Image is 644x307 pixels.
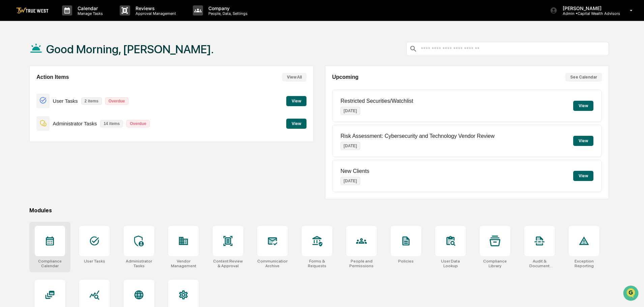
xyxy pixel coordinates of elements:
[130,5,179,11] p: Reviews
[286,96,306,106] button: View
[257,259,288,268] div: Communications Archive
[53,121,97,126] p: Administrator Tasks
[105,97,128,105] p: Overdue
[7,85,18,96] img: Tammy Steffen
[21,110,55,115] span: [PERSON_NAME]
[341,98,413,104] p: Restricted Securities/Watchlist
[557,11,620,16] p: Admin • Capital Wealth Advisors
[622,285,641,303] iframe: Open customer support
[56,92,58,97] span: •
[7,14,123,25] p: How can we help?
[126,120,150,127] p: Overdue
[49,139,54,144] div: 🗄️
[565,73,602,82] button: See Calendar
[16,7,49,14] img: logo
[115,54,123,62] button: Start new chat
[13,151,42,157] span: Data Lookup
[130,11,179,16] p: Approval Management
[7,103,18,114] img: Tammy Steffen
[72,11,106,16] p: Manage Tasks
[14,52,26,64] img: 8933085812038_c878075ebb4cc5468115_72.jpg
[56,110,58,115] span: •
[573,101,593,111] button: View
[573,136,593,146] button: View
[341,107,360,115] p: [DATE]
[341,142,360,150] p: [DATE]
[67,167,82,172] span: Pylon
[398,259,414,264] div: Policies
[21,92,55,97] span: [PERSON_NAME]
[84,259,105,264] div: User Tasks
[56,138,84,145] span: Attestations
[4,135,46,147] a: 🖐️Preclearance
[203,5,251,11] p: Company
[72,5,106,11] p: Calendar
[7,139,12,144] div: 🖐️
[60,92,74,97] span: [DATE]
[480,259,510,268] div: Compliance Library
[286,119,306,129] button: View
[286,120,306,126] a: View
[53,98,78,104] p: User Tasks
[36,74,69,80] h2: Action Items
[30,52,111,58] div: Start new chat
[435,259,466,268] div: User Data Lookup
[7,52,19,64] img: 1746055101610-c473b297-6a78-478c-a979-82029cc54cd1
[7,151,12,157] div: 🔎
[203,11,251,16] p: People, Data, Settings
[4,148,45,160] a: 🔎Data Lookup
[124,259,154,268] div: Administrator Tasks
[341,177,360,185] p: [DATE]
[105,73,123,82] button: See all
[7,75,45,80] div: Past conversations
[573,171,593,181] button: View
[48,167,82,172] a: Powered byPylon
[168,259,199,268] div: Vendor Management
[213,259,243,268] div: Content Review & Approval
[524,259,555,268] div: Audit & Document Logs
[346,259,377,268] div: People and Permissions
[282,73,306,82] button: View All
[286,97,306,104] a: View
[35,259,65,268] div: Compliance Calendar
[332,74,358,80] h2: Upcoming
[341,168,369,174] p: New Clients
[302,259,332,268] div: Forms & Requests
[29,207,609,214] div: Modules
[341,133,495,139] p: Risk Assessment: Cybersecurity and Technology Vendor Review
[100,120,123,127] p: 14 items
[557,5,620,11] p: [PERSON_NAME]
[60,110,74,115] span: [DATE]
[46,135,86,147] a: 🗄️Attestations
[46,42,214,56] h1: Good Morning, [PERSON_NAME].
[81,97,102,105] p: 2 items
[569,259,599,268] div: Exception Reporting
[13,138,43,145] span: Preclearance
[30,58,93,64] div: We're available if you need us!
